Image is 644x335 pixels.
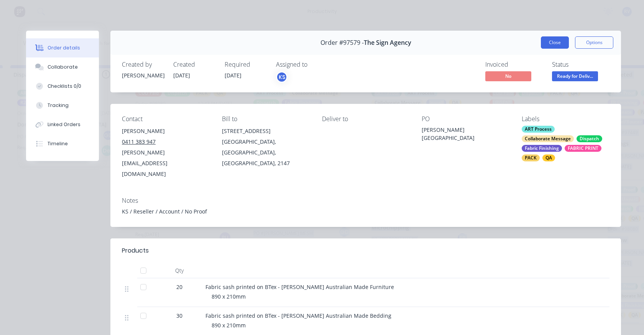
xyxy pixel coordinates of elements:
[276,61,353,68] div: Assigned to
[320,39,364,46] span: Order #97579 -
[364,39,411,46] span: The Sign Agency
[205,283,394,291] span: Fabric sash printed on BTex - [PERSON_NAME] Australian Made Furniture
[26,38,99,57] button: Order details
[552,71,598,83] button: Ready for Deliv...
[176,312,182,320] span: 30
[122,126,210,136] div: [PERSON_NAME]
[122,115,210,123] div: Contact
[276,71,287,83] button: KS
[26,134,99,153] button: Timeline
[212,293,246,300] span: 890 x 210mm
[485,71,531,81] span: No
[225,72,242,79] span: [DATE]
[122,138,156,145] tcxspan: Call 0411 383 947 via 3CX
[522,145,562,152] div: Fabric Finishing
[26,115,99,134] button: Linked Orders
[122,147,210,179] div: [PERSON_NAME][EMAIL_ADDRESS][DOMAIN_NAME]
[48,44,80,51] div: Order details
[485,61,543,68] div: Invoiced
[565,145,601,152] div: FABRIC PRINT
[222,126,310,169] div: [STREET_ADDRESS][GEOGRAPHIC_DATA], [GEOGRAPHIC_DATA], [GEOGRAPHIC_DATA], 2147
[542,154,555,161] div: QA
[122,197,609,204] div: Notes
[552,61,609,68] div: Status
[222,136,310,169] div: [GEOGRAPHIC_DATA], [GEOGRAPHIC_DATA], [GEOGRAPHIC_DATA], 2147
[422,126,509,142] div: [PERSON_NAME][GEOGRAPHIC_DATA]
[222,126,310,136] div: [STREET_ADDRESS]
[205,312,391,319] span: Fabric sash printed on BTex - [PERSON_NAME] Australian Made Bedding
[48,102,69,109] div: Tracking
[122,126,210,179] div: [PERSON_NAME]0411 383 947[PERSON_NAME][EMAIL_ADDRESS][DOMAIN_NAME]
[522,126,555,133] div: ART Process
[156,263,202,278] div: Qty
[552,71,598,81] span: Ready for Deliv...
[212,322,246,329] span: 890 x 210mm
[522,154,540,161] div: PACK
[173,61,215,68] div: Created
[48,121,80,128] div: Linked Orders
[122,61,164,68] div: Created by
[575,36,613,49] button: Options
[322,115,410,123] div: Deliver to
[26,77,99,96] button: Checklists 0/0
[48,83,81,90] div: Checklists 0/0
[222,115,310,123] div: Bill to
[26,96,99,115] button: Tracking
[176,283,182,291] span: 20
[122,246,149,255] div: Products
[522,115,609,123] div: Labels
[48,140,68,147] div: Timeline
[48,64,78,71] div: Collaborate
[26,57,99,77] button: Collaborate
[522,135,574,142] div: Collaborate Message
[422,115,509,123] div: PO
[122,207,609,215] div: KS / Reseller / Account / No Proof
[122,71,164,79] div: [PERSON_NAME]
[173,72,190,79] span: [DATE]
[225,61,267,68] div: Required
[577,135,602,142] div: Dispatch
[541,36,569,49] button: Close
